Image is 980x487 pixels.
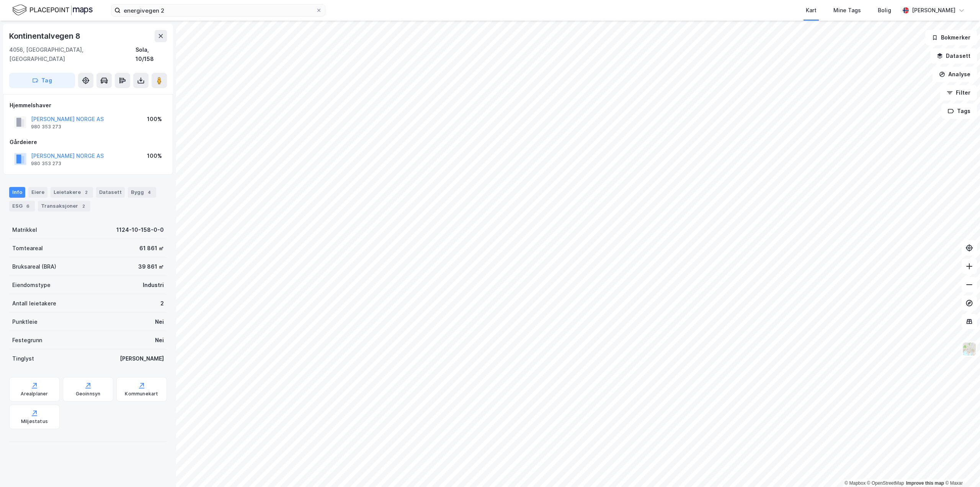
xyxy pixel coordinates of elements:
[906,480,944,486] a: Improve this map
[51,187,93,198] div: Leietakere
[10,101,167,110] div: Hjemmelshaver
[12,354,34,363] div: Tinglyst
[942,450,980,487] iframe: Chat Widget
[96,187,125,198] div: Datasett
[155,336,164,345] div: Nei
[9,30,82,42] div: Kontinentalvegen 8
[12,225,37,234] div: Matrikkel
[139,244,164,253] div: 61 861 ㎡
[12,336,42,345] div: Festegrunn
[9,201,35,212] div: ESG
[128,187,156,198] div: Bygg
[80,202,87,210] div: 2
[24,202,32,210] div: 6
[912,6,955,15] div: [PERSON_NAME]
[120,354,164,363] div: [PERSON_NAME]
[12,317,38,326] div: Punktleie
[844,480,866,486] a: Mapbox
[147,115,162,124] div: 100%
[147,151,162,161] div: 100%
[121,5,316,16] input: Søk på adresse, matrikkel, gårdeiere, leietakere eller personer
[941,103,977,119] button: Tags
[31,161,61,167] div: 980 353 273
[925,30,977,45] button: Bokmerker
[138,262,164,271] div: 39 861 ㎡
[867,480,904,486] a: OpenStreetMap
[9,187,25,198] div: Info
[82,189,90,196] div: 2
[143,280,164,290] div: Industri
[38,201,90,212] div: Transaksjoner
[806,6,817,15] div: Kart
[28,187,47,198] div: Eiere
[125,391,158,397] div: Kommunekart
[833,6,861,15] div: Mine Tags
[930,48,977,64] button: Datasett
[155,317,164,326] div: Nei
[940,85,977,100] button: Filter
[933,67,977,82] button: Analyse
[10,138,167,147] div: Gårdeiere
[12,262,56,271] div: Bruksareal (BRA)
[878,6,891,15] div: Bolig
[145,189,153,196] div: 4
[160,299,164,308] div: 2
[76,391,101,397] div: Geoinnsyn
[12,299,56,308] div: Antall leietakere
[31,124,61,130] div: 980 353 273
[962,342,977,356] img: Z
[12,244,43,253] div: Tomteareal
[21,391,48,397] div: Arealplaner
[9,73,75,88] button: Tag
[9,45,136,64] div: 4056, [GEOGRAPHIC_DATA], [GEOGRAPHIC_DATA]
[12,280,51,290] div: Eiendomstype
[12,3,93,17] img: logo.f888ab2527a4732fd821a326f86c7f29.svg
[136,45,167,64] div: Sola, 10/158
[21,418,48,425] div: Miljøstatus
[116,225,164,234] div: 1124-10-158-0-0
